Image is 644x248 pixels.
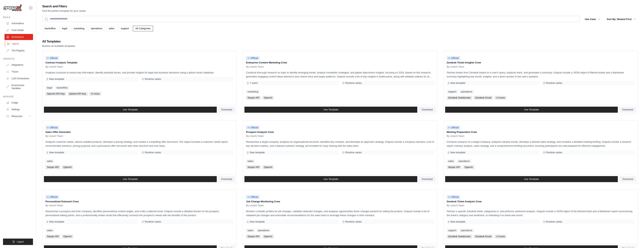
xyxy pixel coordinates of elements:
[246,209,434,217] p: Monitors LinkedIn profiles for job changes, validates detected changes, and analyzes opportunitie...
[5,34,33,40] a: Marketplace
[445,176,618,182] a: Use Template
[49,151,64,154] span: New template
[5,20,33,26] a: Automations
[445,107,618,113] a: Use Template
[246,61,434,65] p: Enterprise Content Marketing Crew
[45,195,59,199] span: Official
[246,130,434,134] p: Prospect Analysis Crew
[419,176,436,182] a: Download
[5,113,33,119] button: Resources
[246,140,434,148] p: Researches a target company, analyzes its organizational structure, identifies key contacts, and ...
[447,135,464,138] span: By crewAI Team
[45,86,54,90] a: legal
[494,235,506,238] span: +2 more
[459,229,474,232] a: operations
[345,220,362,223] span: Runtime varies
[123,108,138,111] span: Use Template
[250,220,265,223] span: New template
[68,92,88,96] span: Qdrant API Key
[583,16,602,23] button: Use Case
[345,82,362,85] span: Runtime varies
[3,16,33,19] div: Build
[5,41,33,47] a: Agents
[45,209,234,217] p: Researches a prospect and their company, identifies personalized content angles, and crafts a tai...
[246,195,260,199] span: Official
[622,108,633,111] span: Download
[546,151,562,154] span: Runtime varies
[256,229,271,232] a: operations
[42,9,86,13] p: Find the perfect template for your needs
[62,165,73,169] span: OpenAI
[262,96,274,100] span: OpenAI
[447,96,472,100] span: Zendesk Subdomain
[145,151,161,154] span: Runtime varies
[262,235,274,238] span: OpenAI
[45,56,59,60] span: Official
[447,71,635,79] p: Fetches tickets from Zendesk based on a user's query, analyzes them, and generates a summary. Out...
[89,92,101,96] span: +2 more
[422,178,433,181] span: Download
[447,200,635,203] p: Zendesk Ticket Analysis Crew
[494,96,506,100] span: +2 more
[49,78,64,81] span: New template
[44,107,217,113] a: Use Template
[3,95,33,98] div: Manage
[5,69,33,75] a: Traces
[345,151,362,154] span: Runtime varies
[246,165,261,169] span: Serper API
[44,176,217,182] a: Use Template
[524,108,539,111] span: Use Template
[447,235,472,238] span: Zendesk Subdomain
[45,159,54,163] a: sales
[619,176,636,182] a: Download
[45,200,234,203] p: Personalized Outreach Crew
[450,220,465,223] span: New template
[3,57,33,60] div: Operate
[5,106,33,112] a: Settings
[45,229,54,232] a: sales
[524,178,539,181] span: Use Template
[447,126,460,129] span: Official
[42,44,75,48] p: Browse all available templates
[447,130,635,134] p: Meeting Preparation Crew
[17,240,24,243] span: Logout
[62,235,73,238] span: OpenAI
[244,107,417,113] a: Use Template
[45,61,234,65] p: Contract Analysis Template
[246,56,260,60] span: Official
[323,178,338,181] span: Use Template
[546,82,562,85] span: Runtime varies
[5,48,33,54] a: Tool Registry
[45,140,234,148] p: Analyzes customer needs, selects suitable products, develops a pricing strategy, and creates a co...
[246,96,261,100] span: Serper API
[106,26,117,31] a: sales
[45,130,234,134] p: Sales Offer Generator
[246,229,255,232] a: sales
[422,108,433,111] span: Download
[118,26,131,31] a: support
[447,90,458,94] a: support
[5,75,33,82] a: LLM Connections
[123,178,138,181] span: Use Template
[447,61,635,65] p: Zendesk Ticket Insights Crew
[5,100,33,106] a: Usage
[246,135,264,138] span: By crewAI Team
[55,86,69,90] a: backoffice
[447,56,460,60] span: Official
[218,107,235,113] a: Download
[463,165,474,169] span: OpenAI
[605,16,638,23] button: Sort By: Newest First
[42,39,75,44] h2: All Templates
[450,151,465,154] span: New template
[45,135,63,138] span: By crewAI Team
[221,108,232,111] span: Download
[459,90,474,94] a: operations
[619,107,636,113] a: Download
[60,26,70,31] a: legal
[3,4,22,12] img: Logo
[45,165,60,169] span: Serper API
[450,82,465,85] span: New template
[45,65,63,68] span: By crewAI Team
[5,82,33,91] a: Environment Variables
[45,92,66,96] span: OpenAI API Key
